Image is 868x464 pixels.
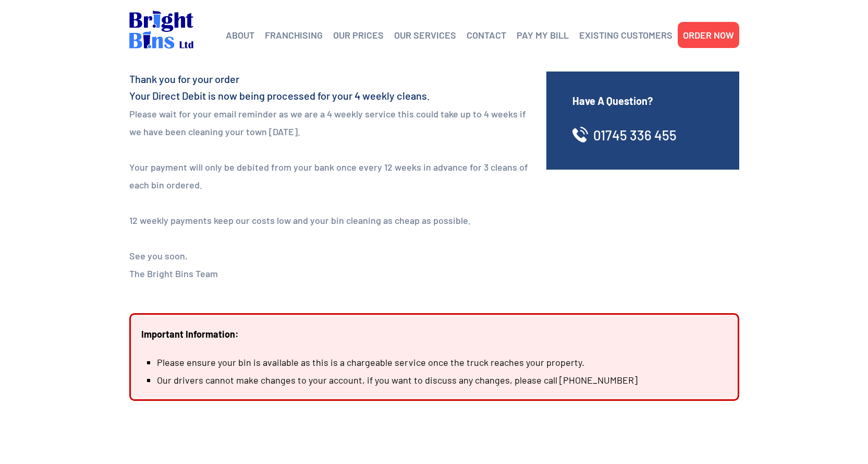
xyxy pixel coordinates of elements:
[394,27,456,43] a: OUR SERVICES
[572,93,713,108] h4: Have A Question?
[129,158,531,194] p: Your payment will only be debited from your bank once every 12 weeks in advance for 3 cleans of e...
[157,353,727,371] li: Please ensure your bin is available as this is a chargeable service once the truck reaches your p...
[579,27,673,43] a: EXISTING CUSTOMERS
[333,27,384,43] a: OUR PRICES
[141,328,239,340] strong: Important Information:
[226,27,254,43] a: ABOUT
[129,72,531,86] h4: Thank you for your order
[129,247,531,282] p: See you soon, The Bright Bins Team
[467,27,506,43] a: CONTACT
[129,105,531,140] p: Please wait for your email reminder as we are a 4 weekly service this could take up to 4 weeks if...
[265,27,323,43] a: FRANCHISING
[593,127,677,143] a: 01745 336 455
[129,211,531,229] p: 12 weekly payments keep our costs low and your bin cleaning as cheap as possible.
[517,27,569,43] a: PAY MY BILL
[129,88,531,103] h4: Your Direct Debit is now being processed for your 4 weekly cleans.
[157,371,727,389] li: Our drivers cannot make changes to your account, if you want to discuss any changes, please call ...
[683,27,734,43] a: ORDER NOW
